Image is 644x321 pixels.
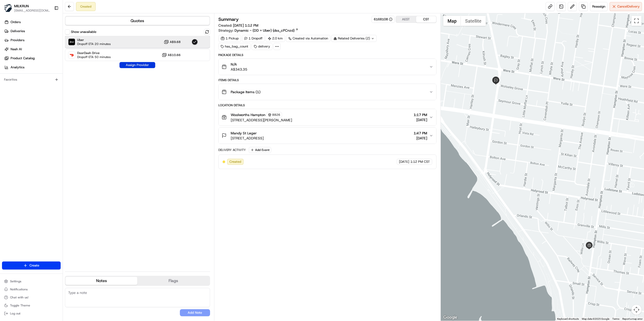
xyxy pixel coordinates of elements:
a: Terms [612,317,619,320]
span: Created: [218,23,258,28]
div: 1 Pickup [218,35,241,42]
span: Log out [10,311,20,315]
h3: Summary [218,17,239,22]
span: Nash AI [11,47,22,51]
button: Notes [65,277,137,285]
span: 1:17 PM [414,112,427,117]
button: Reassign [590,2,608,11]
span: Chat with us! [10,295,28,299]
button: MILKRUN [14,4,29,9]
span: 1:12 PM CST [410,159,430,164]
span: Woolworths Hampton [231,112,265,117]
span: Orders [11,20,21,24]
span: Providers [11,38,24,42]
button: A$10.66 [162,52,181,58]
button: Create [2,261,61,270]
div: Strategy: [218,28,298,33]
div: Favorites [2,76,61,84]
button: Mandy St Leger[STREET_ADDRESS]1:47 PM[DATE] [219,128,436,144]
button: Settings [2,278,61,285]
button: A$9.68 [164,39,181,44]
span: N/A [231,62,247,67]
button: Quotes [65,17,210,25]
span: Reassign [592,4,605,9]
button: [EMAIL_ADDRESS][DOMAIN_NAME] [14,9,50,13]
button: MILKRUNMILKRUN[EMAIL_ADDRESS][DOMAIN_NAME] [2,2,52,14]
button: Log out [2,310,61,317]
img: Uber [68,39,75,45]
a: Dynamic - (DD + Uber) (dss_cPCnzd) [234,28,298,33]
button: Toggle Theme [2,302,61,309]
a: Report a map error [622,317,642,320]
span: Package Items ( 1 ) [231,89,260,94]
div: Delivery Activity [218,148,246,152]
button: CST [416,16,436,23]
a: Nash AI [2,45,63,53]
span: [DATE] [414,136,427,141]
button: Add Event [249,147,271,153]
span: [DATE] 1:12 PM [233,23,258,28]
img: Google [442,314,459,321]
span: Toggle Theme [10,303,30,307]
a: Analytics [2,63,63,71]
button: CancelDelivery [610,2,642,11]
span: [DATE] [414,117,427,122]
button: Notifications [2,286,61,293]
span: Create [29,263,39,268]
button: Map camera controls [631,305,641,315]
button: Toggle fullscreen view [631,16,641,26]
span: Uber [77,38,111,42]
div: Related Deliveries (2) [331,35,377,42]
label: Show unavailable [71,30,96,34]
span: A$10.66 [168,53,181,57]
span: Deliveries [11,29,25,33]
button: Woolworths Hampton8826[STREET_ADDRESS][PERSON_NAME]1:17 PM[DATE] [219,109,436,126]
span: [STREET_ADDRESS][PERSON_NAME] [231,118,292,123]
button: N/AA$343.35 [219,59,436,75]
span: DoorDash Drive [77,51,111,55]
div: Location Details [218,103,436,107]
span: A$9.68 [170,40,181,44]
span: [DATE] [399,159,409,164]
button: Show street map [443,16,461,26]
a: Product Catalog [2,54,63,62]
div: has_bag_count [218,43,251,50]
a: Deliveries [2,27,63,35]
div: 2.0 km [266,35,285,42]
span: Created [229,159,241,164]
span: Analytics [11,65,24,70]
button: Chat with us! [2,294,61,301]
button: Assign Provider [119,62,155,68]
a: Orders [2,18,63,26]
span: Dropoff ETA 20 minutes [77,42,111,46]
button: Keyboard shortcuts [557,317,579,321]
a: Open this area in Google Maps (opens a new window) [442,314,459,321]
span: A$343.35 [231,67,247,72]
div: delivery [252,43,272,50]
img: DoorDash Drive [68,52,75,58]
span: 1:47 PM [414,131,427,136]
div: Package Details [218,53,436,57]
img: MILKRUN [4,4,12,12]
button: 6168108 [374,17,392,22]
span: Settings [10,279,21,283]
div: Items Details [218,78,436,82]
span: Mandy St Leger [231,131,257,136]
span: Dynamic - (DD + Uber) (dss_cPCnzd) [234,28,295,33]
span: Product Catalog [11,56,35,61]
a: Created via Automation [286,35,330,42]
span: Dropoff ETA 50 minutes [77,55,111,59]
span: Notifications [10,287,28,291]
span: Cancel Delivery [617,4,640,9]
div: 1 Dropoff [242,35,265,42]
span: 8826 [272,113,280,117]
button: Flags [137,277,209,285]
a: Providers [2,36,63,44]
button: Package Items (1) [219,84,436,100]
button: Show satellite imagery [461,16,486,26]
button: AEST [396,16,416,23]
